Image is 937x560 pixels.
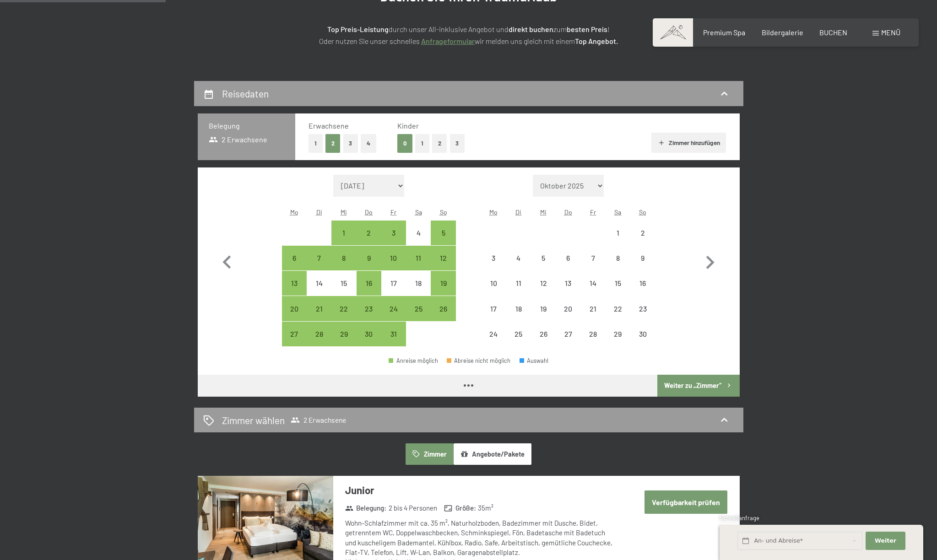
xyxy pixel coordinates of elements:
[482,330,505,353] div: 24
[489,208,498,216] abbr: Montag
[406,271,431,296] div: Anreise nicht möglich
[431,246,455,270] div: Sun Oct 12 2025
[282,322,307,346] div: Anreise möglich
[703,28,745,37] a: Premium Spa
[331,271,356,296] div: Wed Oct 15 2025
[307,271,331,296] div: Tue Oct 14 2025
[407,305,430,328] div: 25
[432,305,455,328] div: 26
[520,358,549,364] div: Auswahl
[381,246,406,270] div: Fri Oct 10 2025
[357,271,381,296] div: Thu Oct 16 2025
[406,296,431,321] div: Anreise möglich
[556,322,580,346] div: Thu Nov 27 2025
[431,221,455,245] div: Sun Oct 05 2025
[332,330,355,353] div: 29
[506,246,531,270] div: Tue Nov 04 2025
[630,271,655,296] div: Anreise nicht möglich
[580,322,605,346] div: Anreise nicht möglich
[607,330,629,353] div: 29
[557,280,580,302] div: 13
[381,246,406,270] div: Anreise möglich
[421,37,475,45] a: Anfrageformular
[214,175,240,347] button: Vorheriger Monat
[381,296,406,321] div: Anreise möglich
[357,254,380,277] div: 9
[332,305,355,328] div: 22
[282,322,307,346] div: Mon Oct 27 2025
[762,28,803,37] a: Bildergalerie
[507,254,530,277] div: 4
[556,322,580,346] div: Anreise nicht möglich
[331,322,356,346] div: Anreise möglich
[631,280,654,302] div: 16
[581,254,604,277] div: 7
[331,246,356,270] div: Anreise möglich
[406,296,431,321] div: Sat Oct 25 2025
[606,246,630,270] div: Sat Nov 08 2025
[507,280,530,302] div: 11
[341,208,347,216] abbr: Mittwoch
[581,330,604,353] div: 28
[357,271,381,296] div: Anreise möglich
[580,271,605,296] div: Fri Nov 14 2025
[308,330,330,353] div: 28
[580,246,605,270] div: Anreise nicht möglich
[556,271,580,296] div: Thu Nov 13 2025
[331,221,356,245] div: Anreise möglich
[357,221,381,245] div: Anreise möglich
[532,330,555,353] div: 26
[308,280,330,302] div: 14
[397,121,419,130] span: Kinder
[431,296,455,321] div: Sun Oct 26 2025
[308,305,330,328] div: 21
[332,254,355,277] div: 8
[309,134,323,153] button: 1
[630,246,655,270] div: Sun Nov 09 2025
[440,208,447,216] abbr: Sonntag
[580,322,605,346] div: Fri Nov 28 2025
[506,271,531,296] div: Anreise nicht möglich
[606,296,630,321] div: Anreise nicht möglich
[361,134,376,153] button: 4
[481,246,506,270] div: Mon Nov 03 2025
[331,296,356,321] div: Anreise möglich
[819,28,847,37] span: BUCHEN
[381,271,406,296] div: Anreise nicht möglich
[651,133,726,153] button: Zimmer hinzufügen
[390,208,396,216] abbr: Freitag
[406,246,431,270] div: Sat Oct 11 2025
[639,208,646,216] abbr: Sonntag
[532,254,555,277] div: 5
[432,134,447,153] button: 2
[331,221,356,245] div: Wed Oct 01 2025
[606,221,630,245] div: Sat Nov 01 2025
[209,121,284,131] h3: Belegung
[382,280,405,302] div: 17
[614,208,621,216] abbr: Samstag
[282,246,307,270] div: Anreise möglich
[406,246,431,270] div: Anreise möglich
[630,296,655,321] div: Anreise nicht möglich
[506,322,531,346] div: Anreise nicht möglich
[481,246,506,270] div: Anreise nicht möglich
[532,280,555,302] div: 12
[481,271,506,296] div: Mon Nov 10 2025
[397,134,412,153] button: 0
[447,358,511,364] div: Abreise nicht möglich
[575,37,618,45] strong: Top Angebot.
[657,375,739,397] button: Weiter zu „Zimmer“
[357,322,381,346] div: Thu Oct 30 2025
[478,503,493,513] span: 35 m²
[283,280,306,302] div: 13
[331,271,356,296] div: Anreise nicht möglich
[343,134,358,153] button: 3
[881,28,900,37] span: Menü
[481,322,506,346] div: Anreise nicht möglich
[515,208,521,216] abbr: Dienstag
[432,280,455,302] div: 19
[365,208,373,216] abbr: Donnerstag
[381,221,406,245] div: Anreise möglich
[357,296,381,321] div: Thu Oct 23 2025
